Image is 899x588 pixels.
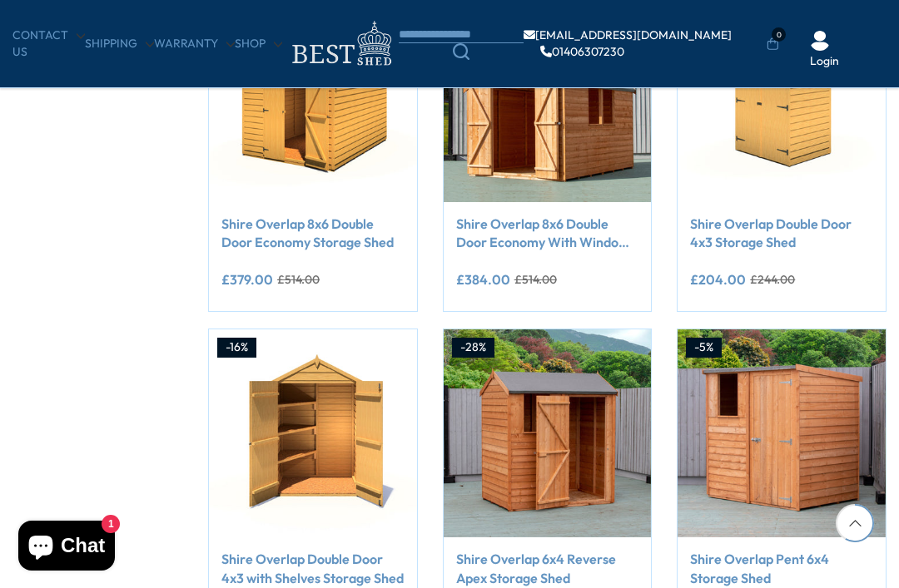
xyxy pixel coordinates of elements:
a: CONTACT US [12,27,85,60]
div: -28% [452,338,494,358]
img: User Icon [810,31,830,51]
a: Shire Overlap 8x6 Double Door Economy With Window Storage Shed [456,215,639,252]
a: Search [399,43,524,60]
del: £244.00 [750,274,795,285]
span: 0 [772,27,786,42]
a: Shop [235,36,282,52]
a: 01406307230 [540,46,624,57]
a: Shire Overlap 8x6 Double Door Economy Storage Shed [221,215,405,252]
a: 0 [767,36,779,52]
a: Warranty [154,36,235,52]
inbox-online-store-chat: Shopify online store chat [13,521,120,575]
img: Shire Overlap Double Door 4x3 with Shelves Storage Shed - Best Shed [209,329,417,537]
div: -5% [686,338,722,358]
img: Shire Overlap 6x4 Reverse Apex Storage Shed - Best Shed [444,329,652,537]
a: Shire Overlap 6x4 Reverse Apex Storage Shed [456,550,639,587]
a: Shire Overlap Double Door 4x3 with Shelves Storage Shed [221,550,405,587]
del: £514.00 [277,274,320,285]
ins: £384.00 [456,273,510,286]
a: [EMAIL_ADDRESS][DOMAIN_NAME] [524,29,732,41]
a: Shire Overlap Double Door 4x3 Storage Shed [690,215,873,252]
a: Shire Overlap Pent 6x4 Storage Shed [690,550,873,587]
div: -16% [217,338,256,358]
del: £514.00 [514,274,557,285]
a: Shipping [85,36,154,52]
ins: £379.00 [221,273,273,286]
ins: £204.00 [690,273,746,286]
img: logo [282,17,399,71]
img: Shire Overlap Pent 6x4 Storage Shed - Best Shed [678,329,886,537]
a: Login [810,53,839,70]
